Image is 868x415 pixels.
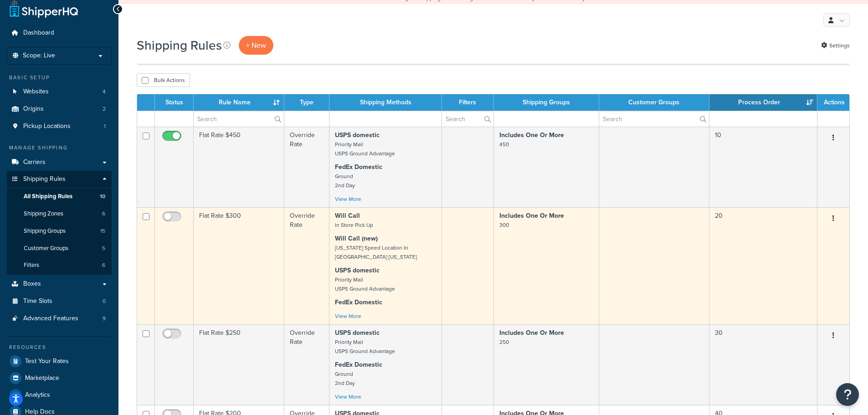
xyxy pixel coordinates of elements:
[25,358,69,365] span: Test Your Rates
[7,293,112,310] li: Time Slots
[137,36,222,54] h1: Shipping Rules
[7,353,112,369] a: Test Your Rates
[599,94,709,111] th: Customer Groups
[7,205,112,222] a: Shipping Zones 6
[23,280,41,288] span: Boxes
[7,101,112,118] li: Origins
[499,140,509,149] small: 450
[7,240,112,257] li: Customer Groups
[104,123,106,130] span: 1
[155,94,194,111] th: Status
[7,154,112,171] a: Carriers
[102,210,105,218] span: 6
[335,312,361,320] a: View More
[7,310,112,327] li: Advanced Features
[7,171,112,275] li: Shipping Rules
[100,227,105,235] span: 15
[7,240,112,257] a: Customer Groups 5
[103,88,106,96] span: 4
[499,130,564,140] strong: Includes One Or More
[709,207,817,324] td: 20
[23,123,71,130] span: Pickup Locations
[23,297,52,305] span: Time Slots
[7,171,112,188] a: Shipping Rules
[335,221,373,229] small: In Store Pick Up
[100,193,105,200] span: 10
[7,293,112,310] a: Time Slots 0
[24,210,63,218] span: Shipping Zones
[23,315,78,323] span: Advanced Features
[335,393,361,401] a: View More
[335,360,382,369] strong: FedEx Domestic
[7,118,112,135] li: Pickup Locations
[329,94,442,111] th: Shipping Methods
[335,244,417,261] small: [US_STATE] Speed Location In [GEOGRAPHIC_DATA] [US_STATE]
[194,127,284,207] td: Flat Rate $450
[335,172,355,190] small: Ground 2nd Day
[24,227,66,235] span: Shipping Groups
[239,36,273,55] p: + New
[24,261,39,269] span: Filters
[23,105,44,113] span: Origins
[7,310,112,327] a: Advanced Features 9
[103,315,106,323] span: 9
[335,370,355,387] small: Ground 2nd Day
[335,234,378,243] strong: Will Call (new)
[23,52,55,60] span: Scope: Live
[335,195,361,203] a: View More
[7,188,112,205] a: All Shipping Rules 10
[335,338,395,355] small: Priority Mail USPS Ground Advantage
[7,188,112,205] li: All Shipping Rules
[103,105,106,113] span: 2
[335,130,380,140] strong: USPS domestic
[7,25,112,41] a: Dashboard
[335,297,382,307] strong: FedEx Domestic
[284,127,329,207] td: Override Rate
[7,257,112,274] a: Filters 6
[23,29,54,37] span: Dashboard
[335,211,360,220] strong: Will Call
[442,111,493,127] input: Search
[494,94,599,111] th: Shipping Groups
[102,261,105,269] span: 6
[23,159,46,166] span: Carriers
[709,127,817,207] td: 10
[335,276,395,293] small: Priority Mail USPS Ground Advantage
[7,276,112,292] a: Boxes
[335,328,380,338] strong: USPS domestic
[25,374,59,382] span: Marketplace
[284,94,329,111] th: Type
[194,111,284,127] input: Search
[499,328,564,338] strong: Includes One Or More
[335,162,382,172] strong: FedEx Domestic
[7,74,112,82] div: Basic Setup
[25,391,50,399] span: Analytics
[7,83,112,100] a: Websites 4
[499,211,564,220] strong: Includes One Or More
[284,207,329,324] td: Override Rate
[137,73,190,87] button: Bulk Actions
[709,324,817,405] td: 30
[7,223,112,240] li: Shipping Groups
[284,324,329,405] td: Override Rate
[335,140,395,158] small: Priority Mail USPS Ground Advantage
[194,207,284,324] td: Flat Rate $300
[709,94,817,111] th: Process Order : activate to sort column descending
[24,245,68,252] span: Customer Groups
[7,387,112,403] li: Analytics
[194,324,284,405] td: Flat Rate $250
[335,266,380,275] strong: USPS domestic
[7,118,112,135] a: Pickup Locations 1
[7,223,112,240] a: Shipping Groups 15
[499,338,509,346] small: 250
[7,257,112,274] li: Filters
[599,111,709,127] input: Search
[7,370,112,386] a: Marketplace
[7,101,112,118] a: Origins 2
[442,94,493,111] th: Filters
[7,83,112,100] li: Websites
[23,88,49,96] span: Websites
